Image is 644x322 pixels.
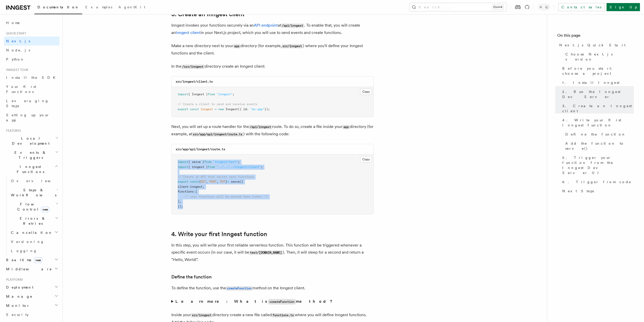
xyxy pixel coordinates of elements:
[11,179,63,183] span: Overview
[9,246,59,255] a: Logging
[281,24,304,28] code: /api/inngest
[118,5,145,9] span: AgentKit
[4,303,30,308] span: Monitor
[238,160,240,164] span: ;
[560,153,634,177] a: 5. Trigger your function from the Inngest Dev Server UI
[360,88,372,95] button: Copy
[178,92,188,96] span: import
[565,141,634,151] span: Add the function to serve()
[6,39,30,43] span: Next.js
[178,205,183,208] span: });
[191,313,212,317] code: src/inngest
[249,251,283,255] code: test/[DOMAIN_NAME]
[9,176,59,185] a: Overview
[190,107,199,111] span: const
[233,92,234,96] span: ;
[4,73,59,82] a: Install the SDK
[557,41,634,50] a: Next.js Quick Start
[188,92,208,96] span: { Inngest }
[195,190,197,193] span: [
[250,107,264,111] span: "my-app"
[217,180,218,183] span: ,
[225,180,227,183] span: }
[9,187,56,198] span: Steps & Workflows
[9,230,53,235] span: Cancellation
[4,294,33,299] span: Manage
[171,63,374,70] p: In the directory create an Inngest client:
[178,185,188,188] span: client
[4,264,59,274] button: Middleware
[178,165,188,169] span: import
[206,180,208,183] span: ,
[204,160,211,164] span: from
[185,195,268,198] span: /* your functions will be passed here later! */
[181,65,204,69] code: /src/inngest
[563,130,634,139] a: Define the function
[607,3,640,11] a: Sign Up
[34,257,42,263] span: new
[4,292,59,301] button: Manage
[4,176,59,255] div: Inngest Functions
[4,110,59,125] a: Setting up your app
[178,160,188,164] span: import
[233,44,240,48] code: app
[9,185,59,200] button: Steps & Workflows
[4,134,59,148] button: Local Development
[4,267,52,272] span: Middleware
[4,255,59,264] button: Realtimenew
[188,160,204,164] span: { serve }
[210,180,217,183] span: POST
[213,160,238,164] span: "inngest/next"
[360,156,372,163] button: Copy
[4,55,59,64] a: Python
[171,242,374,263] p: In this step, you will write your first reliable serverless function. This function will be trigg...
[190,185,202,188] span: inngest
[208,165,215,169] span: from
[178,190,194,193] span: functions
[171,123,374,138] p: Next, you will set up a route handler for the route. To do so, create a file inside your director...
[178,200,179,203] span: ]
[85,5,112,9] span: Examples
[227,180,229,183] span: =
[560,87,634,101] a: 2. Run the Inngest Dev Server
[9,216,55,226] span: Errors & Retries
[4,257,42,262] span: Realtime
[9,200,59,214] button: Flow Controlnew
[268,299,296,305] code: createFunction
[4,36,59,46] a: Next.js
[4,46,59,55] a: Node.js
[562,89,634,99] span: 2. Run the Inngest Dev Server
[560,78,634,87] a: 1. Install Inngest
[171,298,374,305] summary: Learn more: What iscreateFunctionmethod?
[171,285,374,292] p: To define the function, use the method on the Inngest client.
[215,107,217,111] span: =
[226,286,253,290] a: createFunction
[201,180,206,183] span: GET
[4,283,59,292] button: Deployment
[6,20,20,25] span: Home
[6,48,30,52] span: Node.js
[231,180,240,183] span: serve
[492,5,504,10] kbd: Ctrl+K
[261,165,263,169] span: ;
[240,180,243,183] span: ({
[175,299,334,304] strong: Learn more: What is method?
[188,185,190,188] span: :
[217,92,233,96] span: "inngest"
[4,68,28,72] span: Inngest tour
[178,175,254,179] span: // Create an API that serves zero functions
[4,148,59,162] button: Events & Triggers
[9,214,59,228] button: Errors & Retries
[563,139,634,153] a: Add the function to serve()
[282,44,303,48] code: src/inngest
[560,64,634,78] a: Before you start: choose a project
[562,179,631,184] span: 6. Trigger from code
[562,103,634,113] span: 3. Create an Inngest client
[171,42,374,57] p: Make a new directory next to your directory (for example, ) where you'll define your Inngest func...
[220,180,225,183] span: PUT
[238,107,247,111] span: ({ id
[9,237,59,246] a: Versioning
[6,75,58,80] span: Install the SDK
[226,286,253,291] code: createFunction
[188,165,208,169] span: { inngest }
